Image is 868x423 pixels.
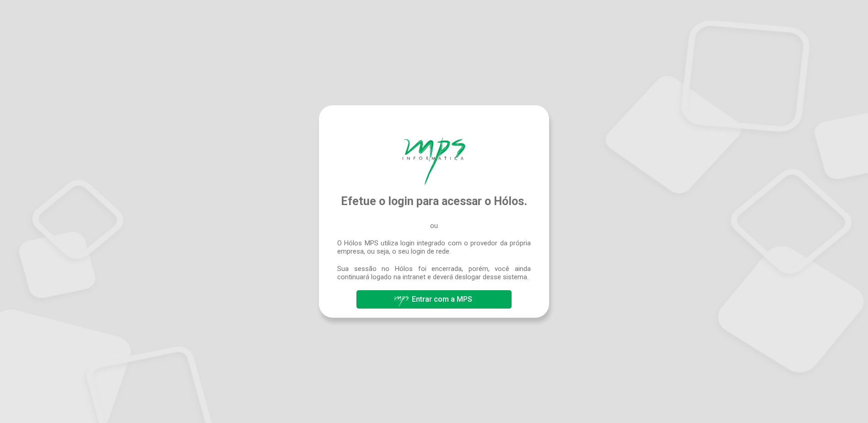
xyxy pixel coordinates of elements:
[337,265,531,281] span: Sua sessão no Hólos foi encerrada, porém, você ainda continuará logado na intranet e deverá deslo...
[356,290,511,309] button: Entrar com a MPS
[341,195,527,208] span: Efetue o login para acessar o Hólos.
[412,295,472,304] span: Entrar com a MPS
[337,239,531,255] span: O Hólos MPS utiliza login integrado com o provedor da própria empresa, ou seja, o seu login de rede.
[403,137,465,185] img: Hólos Mps Digital
[430,222,438,230] span: ou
